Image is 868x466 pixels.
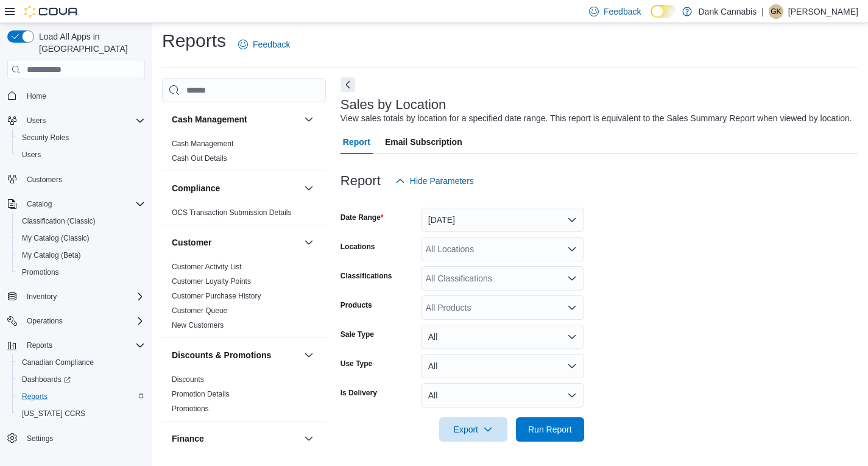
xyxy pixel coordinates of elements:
h3: Compliance [172,182,220,194]
button: Compliance [302,181,316,196]
button: Finance [302,431,316,446]
button: Users [12,146,150,163]
span: Users [22,113,145,128]
span: Export [446,417,500,442]
span: Dashboards [22,375,71,384]
button: All [421,383,584,408]
span: Promotion Details [172,389,230,399]
button: Reports [2,337,150,354]
a: Feedback [233,32,295,57]
button: Catalog [2,196,150,213]
button: Reports [22,338,57,353]
span: New Customers [172,320,224,330]
button: My Catalog (Beta) [12,247,150,264]
a: Customers [22,172,67,187]
span: My Catalog (Classic) [22,233,90,243]
span: [US_STATE] CCRS [22,409,85,418]
a: Dashboards [12,371,150,388]
button: Users [2,112,150,129]
button: Security Roles [12,129,150,146]
a: Settings [22,431,58,446]
a: Users [17,147,46,162]
a: Promotions [17,265,64,280]
button: Cash Management [172,113,299,125]
span: Cash Out Details [172,154,227,163]
span: Users [27,116,46,125]
button: Finance [172,432,299,445]
a: Classification (Classic) [17,214,101,228]
span: Promotions [172,404,209,414]
span: Users [17,147,145,162]
label: Locations [340,242,375,252]
span: Catalog [27,199,52,209]
span: Settings [27,434,53,443]
button: Next [340,77,355,92]
span: Washington CCRS [17,406,145,421]
span: Reports [22,392,48,401]
div: View sales totals by location for a specified date range. This report is equivalent to the Sales ... [340,112,852,125]
p: Dank Cannabis [698,4,757,19]
button: All [421,325,584,349]
button: Inventory [2,288,150,305]
span: Hide Parameters [410,175,474,187]
span: Promotions [22,267,59,277]
button: Reports [12,388,150,405]
label: Use Type [340,359,372,369]
button: Operations [2,312,150,330]
span: Home [27,91,46,101]
span: Operations [22,314,145,328]
h3: Report [340,174,381,188]
button: Customer [172,236,299,249]
span: Operations [27,316,63,326]
div: Discounts & Promotions [162,372,326,421]
button: Customer [302,235,316,250]
button: Open list of options [567,244,577,254]
button: Run Report [516,417,584,442]
span: Customer Activity List [172,262,242,272]
a: Customer Queue [172,306,227,315]
span: Canadian Compliance [17,355,145,370]
label: Sale Type [340,330,374,339]
label: Is Delivery [340,388,377,398]
span: My Catalog (Beta) [22,250,81,260]
a: Canadian Compliance [17,355,99,370]
label: Date Range [340,213,384,222]
button: All [421,354,584,378]
a: Dashboards [17,372,76,387]
button: Open list of options [567,303,577,312]
button: Promotions [12,264,150,281]
button: Canadian Compliance [12,354,150,371]
span: Customers [22,172,145,187]
h3: Customer [172,236,211,249]
div: Compliance [162,205,326,225]
span: Email Subscription [385,130,462,154]
span: Report [343,130,370,154]
button: Classification (Classic) [12,213,150,230]
span: Catalog [22,197,145,211]
button: [US_STATE] CCRS [12,405,150,422]
button: Discounts & Promotions [302,348,316,362]
a: Customer Purchase History [172,292,261,300]
p: [PERSON_NAME] [788,4,858,19]
div: Customer [162,259,326,337]
h3: Finance [172,432,204,445]
div: Gurpreet Kalkat [769,4,783,19]
a: OCS Transaction Submission Details [172,208,292,217]
a: New Customers [172,321,224,330]
button: Cash Management [302,112,316,127]
span: Feedback [253,38,290,51]
span: Customers [27,175,62,185]
a: [US_STATE] CCRS [17,406,90,421]
span: Cash Management [172,139,233,149]
a: Cash Management [172,139,233,148]
span: Reports [17,389,145,404]
span: Reports [22,338,145,353]
span: My Catalog (Classic) [17,231,145,245]
h3: Discounts & Promotions [172,349,271,361]
button: Hide Parameters [390,169,479,193]
span: Reports [27,341,52,350]
div: Cash Management [162,136,326,171]
span: Security Roles [22,133,69,143]
h1: Reports [162,29,226,53]
button: Compliance [172,182,299,194]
